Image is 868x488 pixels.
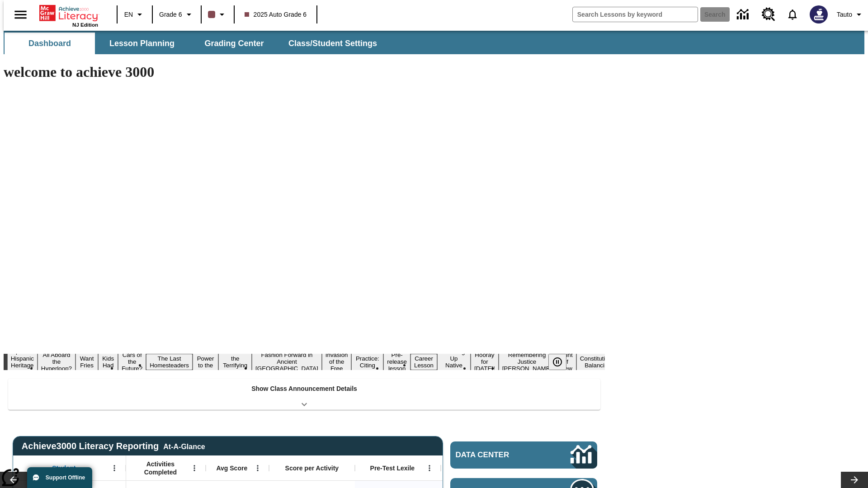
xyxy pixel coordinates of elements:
button: Slide 14 Cooking Up Native Traditions [437,347,471,377]
button: Open Menu [188,461,201,475]
span: Student [52,464,75,472]
button: Slide 18 The Constitution's Balancing Act [576,347,620,377]
button: Grade: Grade 6, Select a grade [156,6,198,23]
span: EN [124,10,133,19]
a: Data Center [731,2,756,27]
a: Notifications [781,3,804,26]
img: Avatar [810,5,828,23]
span: Support Offline [46,474,85,481]
button: Slide 15 Hooray for Constitution Day! [471,350,499,373]
span: Achieve3000 Literacy Reporting [22,441,205,451]
button: Open side menu [7,1,34,28]
div: Pause [548,354,576,370]
button: Slide 7 Solar Power to the People [193,347,219,377]
button: Slide 6 The Last Homesteaders [146,354,193,370]
button: Slide 11 Mixed Practice: Citing Evidence [351,347,383,377]
span: 2025 Auto Grade 6 [245,10,307,19]
div: Home [39,3,98,28]
div: At-A-Glance [163,441,205,451]
button: Slide 8 Attack of the Terrifying Tomatoes [218,347,252,377]
button: Slide 4 Dirty Jobs Kids Had To Do [98,340,118,384]
button: Profile/Settings [833,6,868,23]
a: Resource Center, Will open in new tab [756,2,781,27]
button: Slide 9 Fashion Forward in Ancient Rome [252,350,322,373]
a: Data Center [450,441,597,469]
button: Lesson Planning [97,33,187,54]
button: Slide 13 Career Lesson [410,354,437,370]
button: Slide 2 All Aboard the Hyperloop? [38,350,75,373]
button: Language: EN, Select a language [120,6,149,23]
h1: welcome to achieve 3000 [4,64,605,80]
button: Slide 3 Do You Want Fries With That? [75,340,98,384]
button: Slide 16 Remembering Justice O'Connor [499,350,556,373]
div: Show Class Announcement Details [8,379,600,410]
button: Grading Center [189,33,279,54]
span: Avg Score [216,464,247,472]
button: Class color is dark brown. Change class color [204,6,231,23]
span: Data Center [456,450,540,460]
input: search field [573,7,698,22]
button: Select a new avatar [804,3,833,26]
button: Dashboard [5,33,95,54]
div: SubNavbar [4,31,864,54]
button: Slide 1 ¡Viva Hispanic Heritage Month! [7,347,38,377]
span: Score per Activity [285,464,339,472]
span: Activities Completed [131,460,190,476]
button: Slide 10 The Invasion of the Free CD [322,343,352,380]
span: Pre-Test Lexile [370,464,415,472]
button: Slide 12 Pre-release lesson [383,350,410,373]
button: Open Menu [423,461,436,475]
p: Show Class Announcement Details [251,384,357,394]
button: Lesson carousel, Next [841,472,868,488]
span: Grade 6 [159,10,182,19]
button: Open Menu [108,461,121,475]
button: Slide 5 Cars of the Future? [118,350,146,373]
button: Pause [548,354,566,370]
button: Class/Student Settings [281,33,384,54]
button: Support Offline [27,467,92,488]
span: NJ Edition [72,22,98,28]
a: Home [39,4,98,22]
button: Open Menu [251,461,264,475]
div: SubNavbar [4,33,385,54]
span: Tauto [837,10,852,19]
